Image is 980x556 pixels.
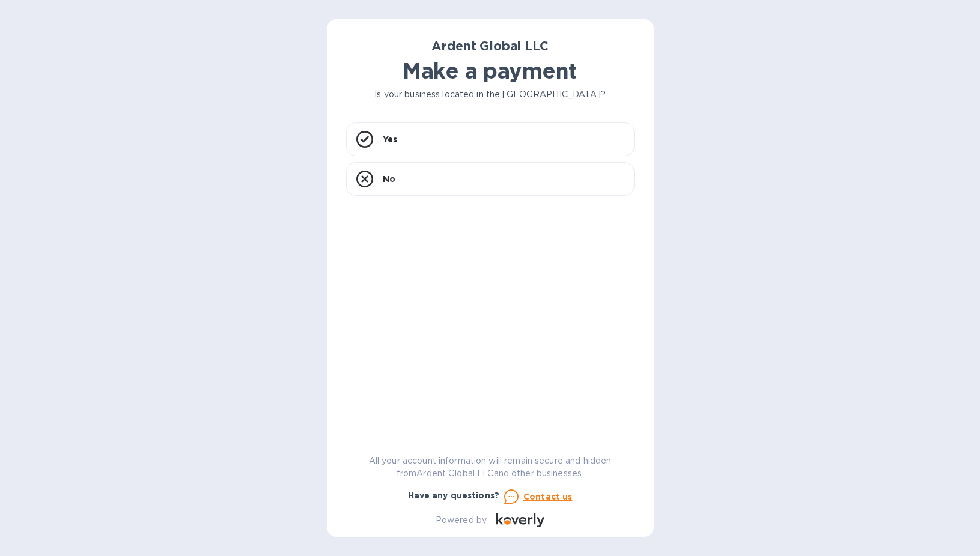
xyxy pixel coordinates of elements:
p: Powered by [436,514,487,527]
h1: Make a payment [346,58,635,83]
p: All your account information will remain secure and hidden from Ardent Global LLC and other busin... [346,455,635,480]
p: No [383,173,395,185]
b: Have any questions? [408,491,500,500]
u: Contact us [523,492,573,501]
p: Is your business located in the [GEOGRAPHIC_DATA]? [346,88,635,101]
b: Ardent Global LLC [431,38,548,53]
p: Yes [383,133,397,145]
